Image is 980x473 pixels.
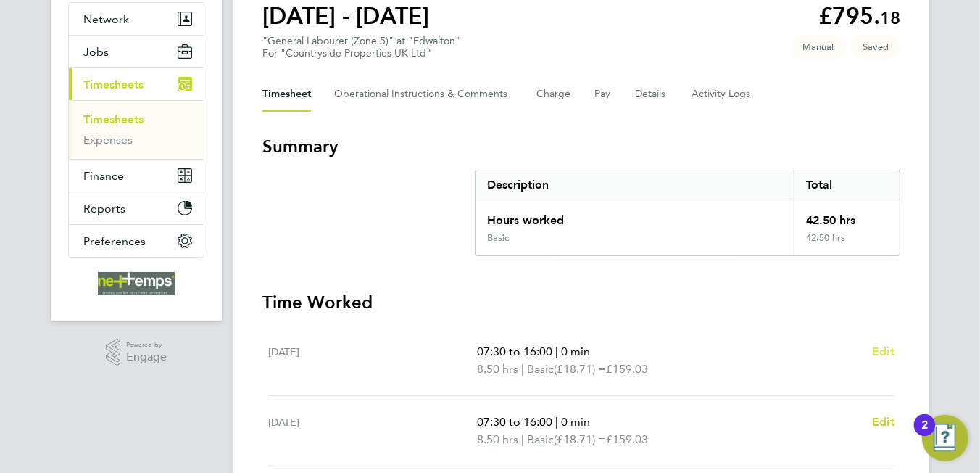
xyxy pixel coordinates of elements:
[554,362,606,376] span: (£18.71) =
[126,351,167,363] span: Engage
[921,425,928,444] div: 2
[487,232,509,244] div: Basic
[83,169,124,183] span: Finance
[851,35,900,59] span: This timesheet is Saved.
[477,415,552,429] span: 07:30 to 16:00
[83,78,144,91] span: Timesheets
[477,345,552,358] span: 07:30 to 16:00
[555,415,558,429] span: |
[83,12,129,26] span: Network
[872,343,894,361] a: Edit
[794,170,900,200] div: Total
[872,345,894,358] span: Edit
[83,202,125,215] span: Reports
[262,291,900,314] h3: Time Worked
[791,35,845,59] span: This timesheet was manually created.
[106,339,167,366] a: Powered byEngage
[69,192,204,224] button: Reports
[69,36,204,67] button: Jobs
[794,232,900,255] div: 42.50 hrs
[606,362,648,376] span: £159.03
[880,7,900,28] span: 18
[527,431,554,448] span: Basic
[83,133,133,147] a: Expenses
[521,362,524,376] span: |
[83,112,144,126] a: Timesheets
[69,100,204,159] div: Timesheets
[268,414,477,448] div: [DATE]
[69,68,204,100] button: Timesheets
[521,432,524,446] span: |
[555,345,558,358] span: |
[606,432,648,446] span: £159.03
[69,225,204,257] button: Preferences
[83,234,146,248] span: Preferences
[126,339,167,351] span: Powered by
[475,170,900,256] div: Summary
[68,272,204,295] a: Go to home page
[561,415,590,429] span: 0 min
[69,160,204,192] button: Finance
[268,343,477,378] div: [DATE]
[334,77,513,112] button: Operational Instructions & Comments
[476,170,794,200] div: Description
[635,77,668,112] button: Details
[594,77,612,112] button: Pay
[98,272,175,295] img: net-temps-logo-retina.png
[794,200,900,232] div: 42.50 hrs
[477,432,518,446] span: 8.50 hrs
[818,2,900,30] app-decimal: £795.
[477,362,518,376] span: 8.50 hrs
[262,35,460,59] div: "General Labourer (Zone 5)" at "Edwalton"
[476,200,794,232] div: Hours worked
[872,414,894,431] a: Edit
[262,135,900,158] h3: Summary
[872,415,894,429] span: Edit
[554,432,606,446] span: (£18.71) =
[527,361,554,378] span: Basic
[692,77,752,112] button: Activity Logs
[262,77,311,112] button: Timesheet
[561,345,590,358] span: 0 min
[262,1,464,30] h1: [DATE] - [DATE]
[922,415,968,461] button: Open Resource Center, 2 new notifications
[83,45,109,59] span: Jobs
[69,3,204,35] button: Network
[536,77,571,112] button: Charge
[262,47,460,59] div: For "Countryside Properties UK Ltd"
